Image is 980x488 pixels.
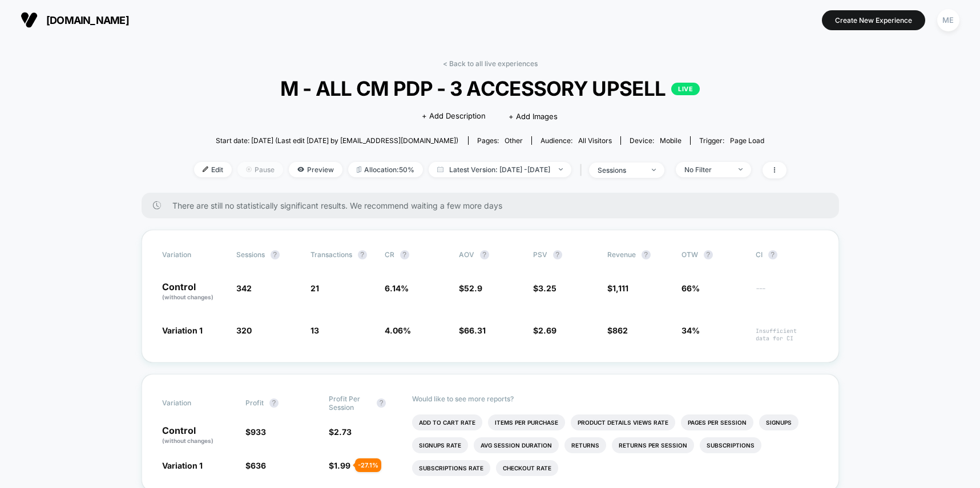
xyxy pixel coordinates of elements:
[46,14,129,26] span: [DOMAIN_NAME]
[533,326,556,335] span: $
[578,136,612,145] span: All Visitors
[756,285,818,302] span: ---
[464,283,482,293] span: 52.9
[768,250,777,259] button: ?
[400,250,409,259] button: ?
[162,437,213,444] span: (without changes)
[329,461,350,470] span: $
[162,395,225,412] span: Variation
[357,166,361,173] img: rebalance
[289,162,342,177] span: Preview
[660,136,681,145] span: mobile
[236,326,252,335] span: 320
[162,294,213,300] span: (without changes)
[459,283,482,293] span: $
[934,9,963,32] button: ME
[505,136,523,145] span: other
[756,250,818,259] span: CI
[162,461,203,470] span: Variation 1
[245,461,266,470] span: $
[236,250,265,259] span: Sessions
[172,201,816,210] span: There are still no statistically significant results. We recommend waiting a few more days
[488,414,565,430] li: Items Per Purchase
[271,250,280,259] button: ?
[571,414,675,430] li: Product Details Views Rate
[348,162,423,177] span: Allocation: 50%
[538,326,556,335] span: 2.69
[496,460,558,476] li: Checkout Rate
[538,283,556,293] span: 3.25
[642,250,651,259] button: ?
[422,111,486,122] span: + Add Description
[612,283,628,293] span: 1,111
[310,250,352,259] span: Transactions
[704,250,713,259] button: ?
[756,327,818,342] span: Insufficient data for CI
[412,437,468,453] li: Signups Rate
[739,168,743,170] img: end
[329,395,371,412] span: Profit Per Session
[162,326,203,335] span: Variation 1
[251,427,266,437] span: 933
[459,250,474,259] span: AOV
[480,250,489,259] button: ?
[700,437,761,453] li: Subscriptions
[730,136,764,145] span: Page Load
[334,461,350,470] span: 1.99
[564,437,606,453] li: Returns
[681,283,700,293] span: 66%
[162,426,234,445] p: Control
[553,250,562,259] button: ?
[437,166,443,172] img: calendar
[358,250,367,259] button: ?
[355,458,381,472] div: - 27.1 %
[533,250,547,259] span: PSV
[310,326,319,335] span: 13
[385,283,409,293] span: 6.14 %
[377,398,386,408] button: ?
[477,136,523,145] div: Pages:
[652,169,656,171] img: end
[443,59,538,68] a: < Back to all live experiences
[412,460,490,476] li: Subscriptions Rate
[237,162,283,177] span: Pause
[684,165,730,174] div: No Filter
[464,326,486,335] span: 66.31
[385,326,411,335] span: 4.06 %
[474,437,559,453] li: Avg Session Duration
[559,168,563,170] img: end
[533,283,556,293] span: $
[607,250,636,259] span: Revenue
[269,398,279,408] button: ?
[329,427,352,437] span: $
[607,283,628,293] span: $
[671,83,700,95] p: LIVE
[385,250,394,259] span: CR
[822,10,925,30] button: Create New Experience
[429,162,571,177] span: Latest Version: [DATE] - [DATE]
[681,414,753,430] li: Pages Per Session
[245,398,264,407] span: Profit
[612,326,628,335] span: 862
[236,283,252,293] span: 342
[509,112,558,121] span: + Add Images
[937,9,959,31] div: ME
[246,166,252,172] img: end
[681,250,744,259] span: OTW
[459,326,486,335] span: $
[612,437,694,453] li: Returns Per Session
[194,162,232,177] span: Edit
[162,282,225,302] p: Control
[223,76,756,100] span: M - ALL CM PDP - 3 ACCESSORY UPSELL
[607,326,628,335] span: $
[541,136,612,145] div: Audience:
[598,166,643,174] div: sessions
[577,162,589,178] span: |
[21,11,38,29] img: Visually logo
[681,326,700,335] span: 34%
[334,427,352,437] span: 2.73
[251,461,266,470] span: 636
[699,136,764,145] div: Trigger:
[310,283,319,293] span: 21
[162,250,225,259] span: Variation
